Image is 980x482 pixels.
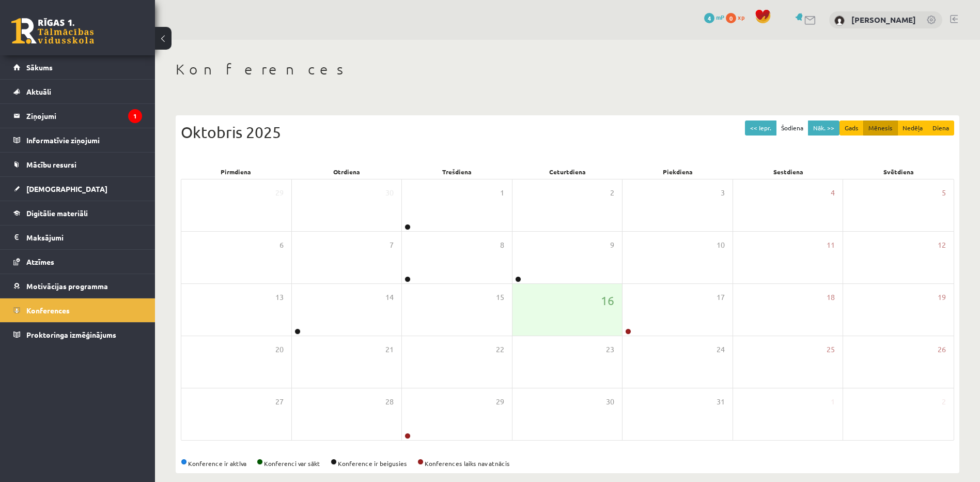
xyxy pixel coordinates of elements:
span: Digitālie materiāli [26,208,88,218]
span: 9 [610,239,614,251]
a: [PERSON_NAME] [851,14,916,25]
div: Otrdiena [291,164,402,179]
span: [DEMOGRAPHIC_DATA] [26,184,107,193]
span: 4 [831,187,835,199]
a: 4 mP [704,13,724,21]
span: 13 [275,292,284,303]
div: Trešdiena [402,164,512,179]
legend: Maksājumi [26,225,142,249]
a: Maksājumi [13,225,142,249]
span: 16 [601,292,614,309]
span: Mācību resursi [26,160,76,169]
span: 3 [721,187,725,199]
div: Konference ir aktīva Konferenci var sākt Konference ir beigusies Konferences laiks nav atnācis [181,459,954,468]
span: Aktuāli [26,87,51,96]
span: 7 [390,239,394,251]
button: Mēnesis [863,120,898,135]
span: 1 [831,396,835,408]
img: Aleksandra Piščenkova [834,16,845,26]
span: 29 [275,187,284,199]
div: Ceturtdiena [512,164,623,179]
h1: Konferences [176,61,959,78]
div: Piekdiena [623,164,733,179]
div: Sestdiena [733,164,844,179]
span: 1 [500,187,504,199]
button: Nedēļa [897,120,928,135]
span: 12 [938,239,946,251]
span: mP [716,13,724,21]
a: Atzīmes [13,250,142,274]
span: 27 [275,396,284,408]
a: Informatīvie ziņojumi [13,128,142,152]
span: Sākums [26,63,53,72]
i: 1 [128,109,142,123]
span: 22 [496,344,504,355]
div: Svētdiena [844,164,954,179]
span: 23 [606,344,614,355]
a: [DEMOGRAPHIC_DATA] [13,177,142,201]
span: 30 [606,396,614,408]
span: xp [738,13,744,21]
span: 26 [938,344,946,355]
a: Motivācijas programma [13,274,142,298]
span: 0 [726,13,736,23]
div: Pirmdiena [181,164,291,179]
span: 28 [385,396,394,408]
span: 31 [717,396,725,408]
span: 2 [610,187,614,199]
a: Konferences [13,298,142,322]
span: 18 [827,292,835,303]
span: 17 [717,292,725,303]
span: 10 [717,239,725,251]
button: << Iepr. [745,120,776,135]
span: 30 [385,187,394,199]
a: Ziņojumi1 [13,104,142,128]
button: Nāk. >> [808,120,839,135]
span: 11 [827,239,835,251]
a: Mācību resursi [13,153,142,176]
span: 21 [385,344,394,355]
span: 15 [496,292,504,303]
button: Šodiena [776,120,808,135]
span: 14 [385,292,394,303]
span: 20 [275,344,284,355]
span: 5 [942,187,946,199]
legend: Ziņojumi [26,104,142,128]
div: Oktobris 2025 [181,120,954,144]
span: 4 [704,13,714,23]
a: Sākums [13,55,142,79]
span: Konferences [26,306,70,315]
a: Aktuāli [13,80,142,103]
a: 0 xp [726,13,750,21]
a: Proktoringa izmēģinājums [13,323,142,347]
a: Rīgas 1. Tālmācības vidusskola [11,18,94,44]
a: Digitālie materiāli [13,201,142,225]
span: 19 [938,292,946,303]
span: 6 [279,239,284,251]
span: 8 [500,239,504,251]
span: 29 [496,396,504,408]
span: 25 [827,344,835,355]
span: 2 [942,396,946,408]
button: Gads [839,120,864,135]
button: Diena [927,120,954,135]
span: Atzīmes [26,257,54,266]
span: Motivācijas programma [26,281,108,291]
span: 24 [717,344,725,355]
legend: Informatīvie ziņojumi [26,128,142,152]
span: Proktoringa izmēģinājums [26,330,116,339]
